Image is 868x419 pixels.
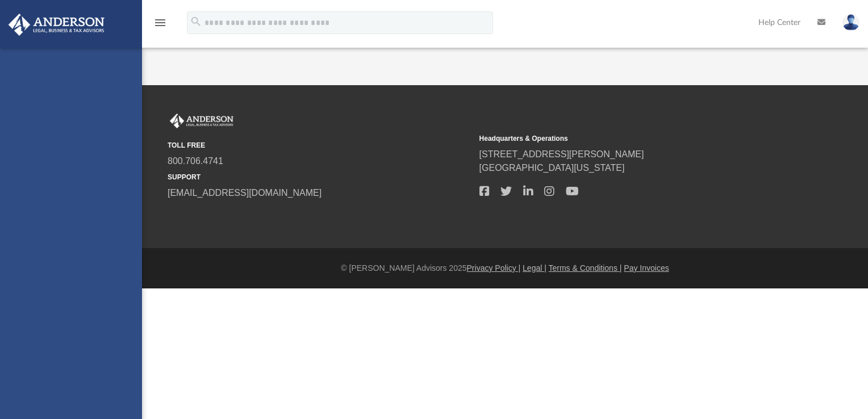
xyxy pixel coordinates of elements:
[479,163,625,173] a: [GEOGRAPHIC_DATA][US_STATE]
[549,263,622,273] a: Terms & Conditions |
[5,14,108,36] img: Anderson Advisors Platinum Portal
[523,263,546,273] a: Legal |
[153,16,167,30] i: menu
[153,22,167,30] a: menu
[190,15,202,28] i: search
[842,14,859,31] img: User Pic
[142,262,868,274] div: © [PERSON_NAME] Advisors 2025
[467,263,521,273] a: Privacy Policy |
[624,263,669,273] a: Pay Invoices
[168,172,471,182] small: SUPPORT
[168,114,236,128] img: Anderson Advisors Platinum Portal
[479,149,644,159] a: [STREET_ADDRESS][PERSON_NAME]
[168,156,223,166] a: 800.706.4741
[168,140,471,150] small: TOLL FREE
[168,188,322,198] a: [EMAIL_ADDRESS][DOMAIN_NAME]
[479,133,783,144] small: Headquarters & Operations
